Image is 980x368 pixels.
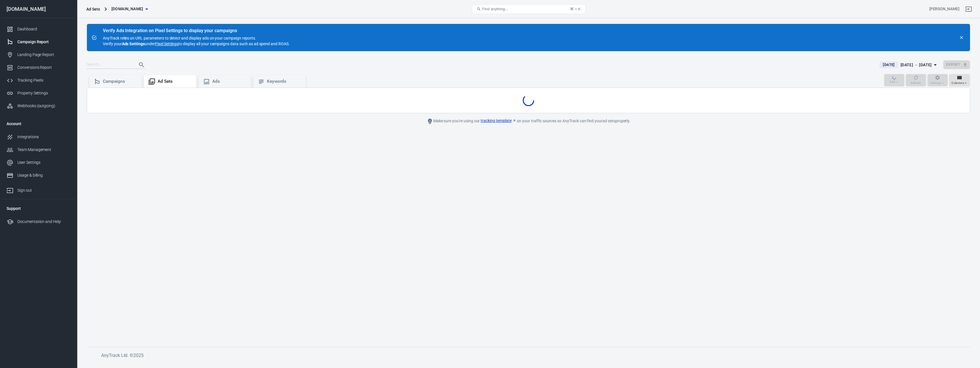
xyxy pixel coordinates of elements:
[17,65,70,71] div: Conversions Report
[17,39,70,45] div: Campaign Report
[158,78,192,84] div: Ad Sets
[17,52,70,58] div: Landing Page Report
[111,5,143,13] span: casatech-es.com
[901,61,932,69] div: [DATE] － [DATE]
[212,78,246,84] div: Ads
[17,160,70,166] div: User Settings
[482,7,508,11] span: Find anything...
[101,352,528,359] h6: AnyTrack Ltd. © 2025
[87,61,132,69] input: Search...
[570,7,581,11] div: ⌘ + K
[17,147,70,153] div: Team Management
[949,74,970,86] button: Columns
[17,219,70,225] div: Documentation and Help
[2,131,75,143] a: Integrations
[481,118,516,124] a: tracking template
[2,182,75,197] a: Sign out
[155,41,178,47] a: Pixel Settings
[962,2,975,16] a: Sign out
[881,62,897,68] span: [DATE]
[400,118,657,125] div: Make sure you're using our on your traffic sources so AnyTrack can find your ad sets properly.
[2,156,75,169] a: User Settings
[17,187,70,193] div: Sign out
[86,6,100,12] div: Ad Sets
[17,77,70,83] div: Tracking Pixels
[952,80,964,86] span: Columns
[17,26,70,32] div: Dashboard
[2,202,75,215] li: Support
[2,143,75,156] a: Team Management
[2,61,75,74] a: Conversions Report
[2,23,75,36] a: Dashboard
[2,48,75,61] a: Landing Page Report
[135,58,148,72] button: Search
[2,36,75,48] a: Campaign Report
[2,117,75,131] li: Account
[472,4,586,14] button: Find anything...⌘ + K
[17,103,70,109] div: Webhooks (outgoing)
[122,42,145,46] strong: Ads Settings
[109,4,150,14] button: [DOMAIN_NAME]
[17,134,70,140] div: Integrations
[17,172,70,178] div: Usage & billing
[2,100,75,112] a: Webhooks (outgoing)
[103,28,290,47] div: AnyTrack relies on URL parameters to detect and display ads on your campaign reports. Verify your...
[267,78,301,84] div: Keywords
[929,6,959,12] div: Account id: VW6wEJAx
[103,28,290,34] div: Verify Ads Integration on Pixel Settings to display your campaigns
[103,78,137,84] div: Campaigns
[2,74,75,87] a: Tracking Pixels
[2,7,75,12] div: [DOMAIN_NAME]
[2,87,75,100] a: Property Settings
[17,90,70,96] div: Property Settings
[2,169,75,182] a: Usage & billing
[957,34,965,42] button: close
[875,60,943,70] button: [DATE][DATE] － [DATE]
